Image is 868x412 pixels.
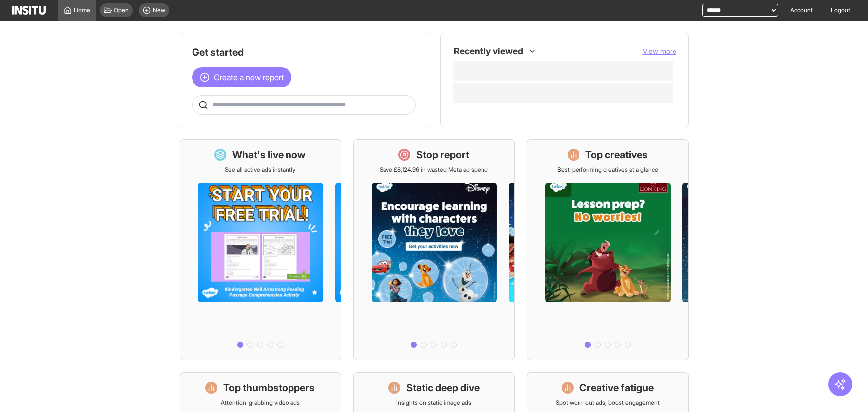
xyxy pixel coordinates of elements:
[406,381,480,395] h1: Static deep dive
[585,148,648,162] h1: Top creatives
[353,139,515,360] a: Stop reportSave £8,124.96 in wasted Meta ad spend
[114,6,129,14] span: Open
[232,148,306,162] h1: What's live now
[416,148,469,162] h1: Stop report
[380,166,488,174] p: Save £8,124.96 in wasted Meta ad spend
[527,139,688,360] a: Top creativesBest-performing creatives at a glance
[214,71,284,83] span: Create a new report
[153,6,165,14] span: New
[221,399,300,407] p: Attention-grabbing video ads
[557,166,658,174] p: Best-performing creatives at a glance
[643,47,676,55] span: View more
[192,45,416,59] h1: Get started
[643,46,676,56] button: View more
[192,67,291,87] button: Create a new report
[74,6,90,14] span: Home
[225,166,295,174] p: See all active ads instantly
[396,399,471,407] p: Insights on static image ads
[223,381,315,395] h1: Top thumbstoppers
[12,6,46,15] img: Logo
[180,139,341,360] a: What's live nowSee all active ads instantly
